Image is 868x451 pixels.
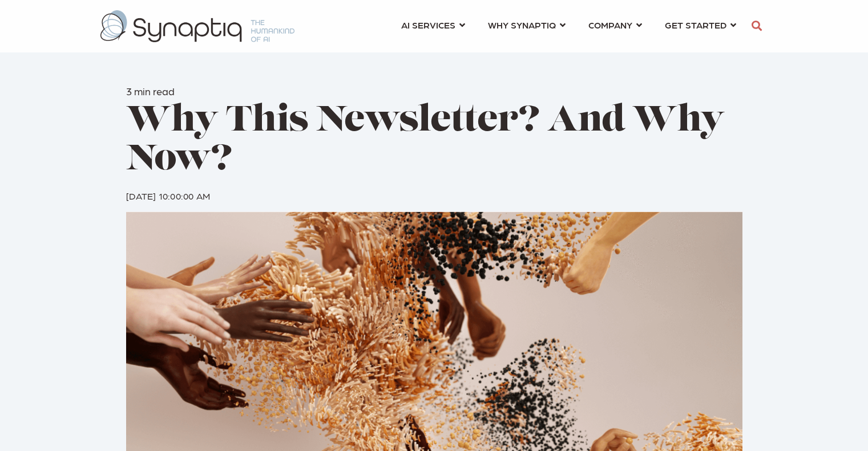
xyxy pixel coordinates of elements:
a: COMPANY [588,14,642,35]
span: Why This Newsletter? And Why Now? [126,104,725,178]
a: WHY SYNAPTIQ [488,14,566,35]
a: GET STARTED [665,14,736,35]
h6: 3 min read [126,85,742,97]
a: AI SERVICES [401,14,465,35]
nav: menu [390,6,748,47]
span: COMPANY [588,17,632,32]
img: synaptiq logo-2 [100,10,294,42]
span: WHY SYNAPTIQ [488,17,556,32]
span: [DATE] 10:00:00 AM [126,190,211,201]
span: GET STARTED [665,17,726,32]
span: AI SERVICES [401,17,455,32]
